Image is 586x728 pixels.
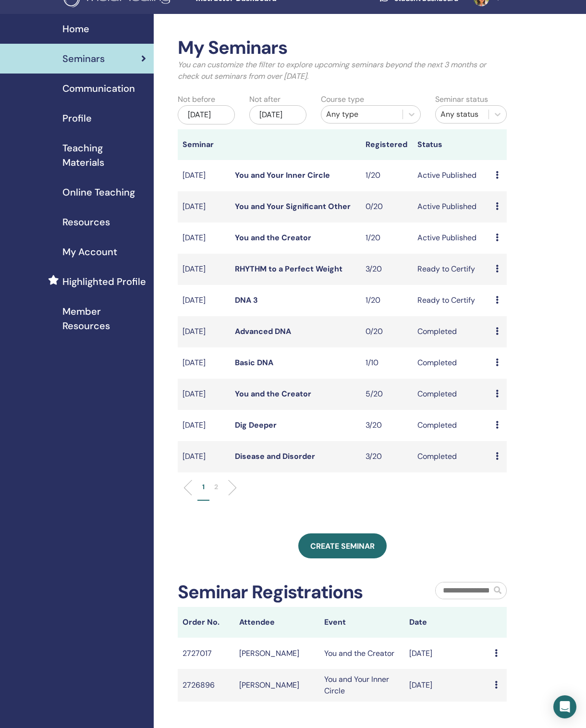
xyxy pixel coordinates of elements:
a: RHYTHM to a Perfect Weight [235,264,342,274]
td: 3/20 [361,441,413,472]
label: Not after [249,94,281,105]
td: Ready to Certify [413,254,491,285]
td: 3/20 [361,410,413,441]
label: Seminar status [435,94,488,105]
p: 1 [202,482,205,492]
span: Resources [62,215,110,229]
div: [DATE] [249,105,306,124]
td: 1/20 [361,160,413,191]
span: Highlighted Profile [62,274,146,289]
p: You can customize the filter to explore upcoming seminars beyond the next 3 months or check out s... [178,59,507,82]
span: Member Resources [62,304,146,333]
a: You and the Creator [235,389,311,399]
th: Event [319,607,404,638]
a: Disease and Disorder [235,451,315,461]
a: Create seminar [298,533,387,558]
div: [DATE] [178,105,235,124]
a: DNA 3 [235,295,258,305]
td: 2726896 [178,669,234,702]
td: 1/10 [361,347,413,379]
td: 1/20 [361,222,413,254]
td: [DATE] [178,254,230,285]
th: Date [404,607,489,638]
span: Seminars [62,51,105,66]
span: Teaching Materials [62,141,146,170]
span: My Account [62,245,117,259]
a: You and Your Inner Circle [235,170,330,180]
td: [DATE] [178,191,230,222]
th: Status [413,129,491,160]
td: Completed [413,347,491,379]
td: 2727017 [178,638,234,669]
td: [DATE] [178,410,230,441]
td: [DATE] [178,222,230,254]
td: [DATE] [178,316,230,347]
label: Not before [178,94,215,105]
td: [DATE] [404,638,489,669]
td: Active Published [413,160,491,191]
td: [DATE] [178,160,230,191]
td: 3/20 [361,254,413,285]
div: Open Intercom Messenger [553,695,576,718]
td: Ready to Certify [413,285,491,316]
td: [PERSON_NAME] [234,638,319,669]
div: Any status [440,109,484,120]
th: Attendee [234,607,319,638]
td: [DATE] [404,669,489,702]
td: Completed [413,316,491,347]
td: [DATE] [178,379,230,410]
td: [DATE] [178,285,230,316]
span: Profile [62,111,92,125]
td: 1/20 [361,285,413,316]
td: [PERSON_NAME] [234,669,319,702]
td: Completed [413,410,491,441]
h2: Seminar Registrations [178,581,363,604]
a: Basic DNA [235,358,273,368]
div: Any type [326,109,398,120]
a: Dig Deeper [235,420,277,430]
td: You and Your Inner Circle [319,669,404,702]
p: 2 [214,482,218,492]
td: Completed [413,379,491,410]
td: 0/20 [361,316,413,347]
a: You and Your Significant Other [235,201,351,211]
td: 5/20 [361,379,413,410]
a: You and the Creator [235,233,311,243]
h2: My Seminars [178,37,507,59]
span: Create seminar [310,541,375,551]
span: Communication [62,81,135,96]
label: Course type [321,94,364,105]
td: [DATE] [178,441,230,472]
td: 0/20 [361,191,413,222]
a: Advanced DNA [235,326,291,336]
span: Home [62,22,89,36]
span: Online Teaching [62,185,135,199]
th: Registered [361,129,413,160]
td: You and the Creator [319,638,404,669]
th: Seminar [178,129,230,160]
td: Completed [413,441,491,472]
td: Active Published [413,222,491,254]
td: Active Published [413,191,491,222]
th: Order No. [178,607,234,638]
td: [DATE] [178,347,230,379]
